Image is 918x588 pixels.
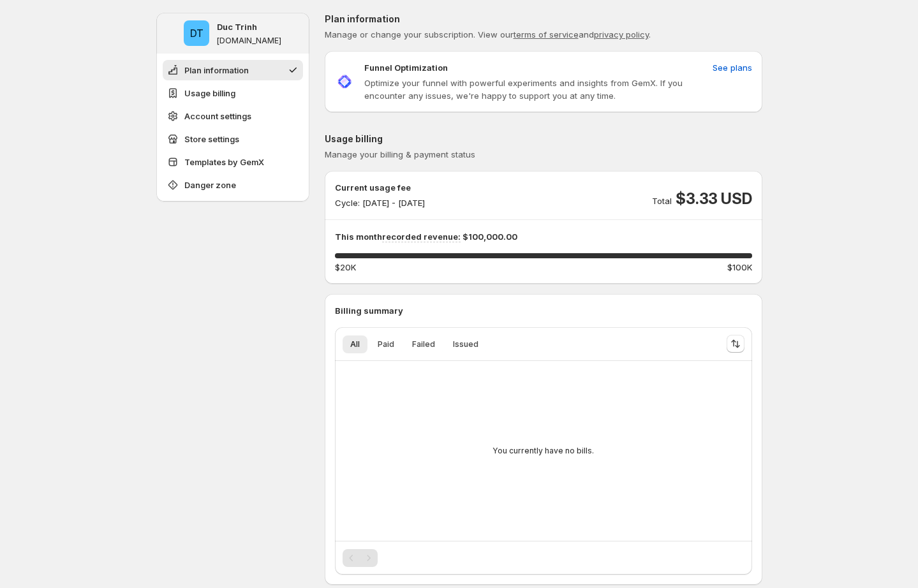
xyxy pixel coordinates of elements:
[325,13,762,26] p: Plan information
[325,29,651,40] span: Manage or change your subscription. View our and .
[382,232,461,242] span: recorded revenue:
[163,129,303,149] button: Store settings
[217,20,257,33] p: Duc Trinh
[184,64,249,77] span: Plan information
[163,60,303,80] button: Plan information
[652,195,672,207] p: Total
[364,61,448,74] p: Funnel Optimization
[184,87,235,99] span: Usage billing
[217,36,281,46] p: [DOMAIN_NAME]
[594,29,649,40] a: privacy policy
[335,72,354,91] img: Funnel Optimization
[335,230,752,243] p: This month $100,000.00
[184,20,209,46] span: Duc Trinh
[184,110,251,122] span: Account settings
[325,133,762,145] p: Usage billing
[184,133,239,145] span: Store settings
[163,83,303,103] button: Usage billing
[350,339,360,349] span: All
[184,156,264,168] span: Templates by GemX
[335,196,425,209] p: Cycle: [DATE] - [DATE]
[335,304,752,317] p: Billing summary
[364,77,707,102] p: Optimize your funnel with powerful experiments and insights from GemX. If you encounter any issue...
[514,29,579,40] a: terms of service
[378,339,394,349] span: Paid
[163,175,303,195] button: Danger zone
[335,181,425,194] p: Current usage fee
[453,339,478,349] span: Issued
[713,61,752,74] span: See plans
[184,179,236,191] span: Danger zone
[343,549,378,567] nav: Pagination
[325,149,475,159] span: Manage your billing & payment status
[727,335,744,353] button: Sort the results
[335,261,356,274] span: $20K
[412,339,435,349] span: Failed
[705,57,760,78] button: See plans
[727,261,752,274] span: $100K
[190,27,204,40] text: DT
[163,106,303,126] button: Account settings
[676,189,751,209] span: $3.33 USD
[163,152,303,172] button: Templates by GemX
[492,446,594,456] p: You currently have no bills.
